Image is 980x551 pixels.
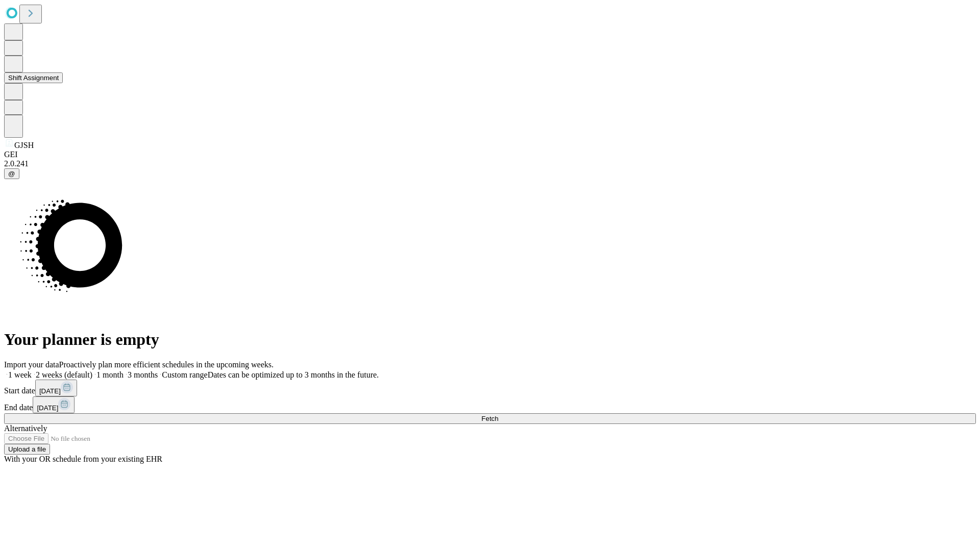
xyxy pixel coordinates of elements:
[35,380,77,396] button: [DATE]
[208,370,379,379] span: Dates can be optimized up to 3 months in the future.
[4,72,63,83] button: Shift Assignment
[8,370,32,379] span: 1 week
[4,159,976,168] div: 2.0.241
[4,444,50,455] button: Upload a file
[14,141,34,149] span: GJSH
[8,170,15,178] span: @
[96,370,124,379] span: 1 month
[4,150,976,159] div: GEI
[4,413,976,424] button: Fetch
[481,415,498,422] span: Fetch
[4,330,976,349] h1: Your planner is empty
[128,370,158,379] span: 3 months
[37,404,58,412] span: [DATE]
[4,455,162,463] span: With your OR schedule from your existing EHR
[162,370,207,379] span: Custom range
[59,360,274,369] span: Proactively plan more efficient schedules in the upcoming weeks.
[4,424,47,433] span: Alternatively
[33,396,75,413] button: [DATE]
[4,380,976,396] div: Start date
[4,360,59,369] span: Import your data
[4,396,976,413] div: End date
[39,387,61,395] span: [DATE]
[4,168,19,179] button: @
[36,370,92,379] span: 2 weeks (default)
